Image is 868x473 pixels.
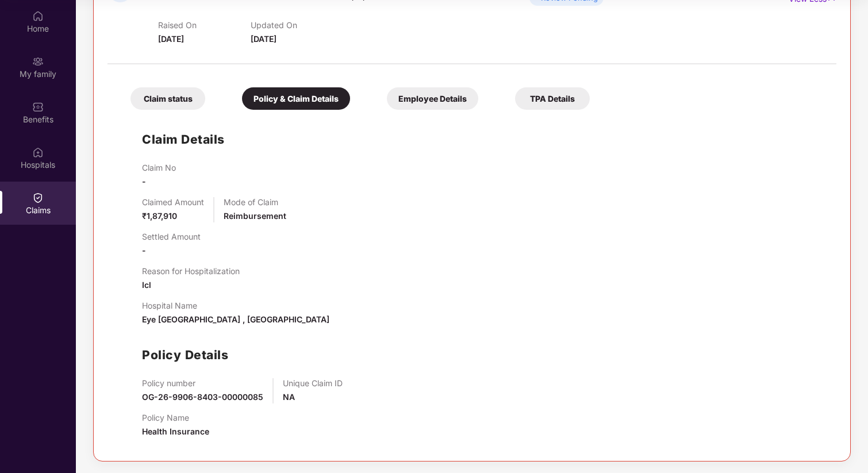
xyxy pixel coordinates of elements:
[251,20,343,30] p: Updated On
[515,87,590,110] div: TPA Details
[142,280,151,290] span: Icl
[142,130,225,149] h1: Claim Details
[142,378,263,388] p: Policy number
[142,426,209,436] span: Health Insurance
[32,147,44,158] img: svg+xml;base64,PHN2ZyBpZD0iSG9zcGl0YWxzIiB4bWxucz0iaHR0cDovL3d3dy53My5vcmcvMjAwMC9zdmciIHdpZHRoPS...
[158,34,184,44] span: [DATE]
[224,211,286,221] span: Reimbursement
[251,34,276,44] span: [DATE]
[283,378,343,388] p: Unique Claim ID
[130,87,205,110] div: Claim status
[142,266,240,276] p: Reason for Hospitalization
[158,20,251,30] p: Raised On
[142,163,176,172] p: Claim No
[32,10,44,22] img: svg+xml;base64,PHN2ZyBpZD0iSG9tZSIgeG1sbnM9Imh0dHA6Ly93d3cudzMub3JnLzIwMDAvc3ZnIiB3aWR0aD0iMjAiIG...
[142,232,201,241] p: Settled Amount
[142,345,228,364] h1: Policy Details
[142,314,329,324] span: Eye [GEOGRAPHIC_DATA] , [GEOGRAPHIC_DATA]
[32,56,44,67] img: svg+xml;base64,PHN2ZyB3aWR0aD0iMjAiIGhlaWdodD0iMjAiIHZpZXdCb3g9IjAgMCAyMCAyMCIgZmlsbD0ibm9uZSIgeG...
[242,87,350,110] div: Policy & Claim Details
[142,301,329,310] p: Hospital Name
[283,392,295,402] span: NA
[142,245,146,255] span: -
[142,197,204,207] p: Claimed Amount
[224,197,286,207] p: Mode of Claim
[387,87,478,110] div: Employee Details
[142,413,209,422] p: Policy Name
[142,392,263,402] span: OG-26-9906-8403-00000085
[32,192,44,203] img: svg+xml;base64,PHN2ZyBpZD0iQ2xhaW0iIHhtbG5zPSJodHRwOi8vd3d3LnczLm9yZy8yMDAwL3N2ZyIgd2lkdGg9IjIwIi...
[142,176,146,186] span: -
[142,211,177,221] span: ₹1,87,910
[32,101,44,113] img: svg+xml;base64,PHN2ZyBpZD0iQmVuZWZpdHMiIHhtbG5zPSJodHRwOi8vd3d3LnczLm9yZy8yMDAwL3N2ZyIgd2lkdGg9Ij...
